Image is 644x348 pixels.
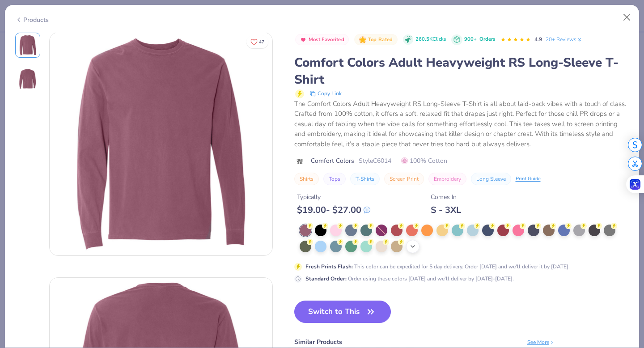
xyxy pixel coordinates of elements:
[294,99,629,149] div: The Comfort Colors Adult Heavyweight RS Long-Sleeve T-Shirt is all about laid-back vibes with a t...
[500,33,531,47] div: 4.9 Stars
[305,263,353,270] strong: Fresh Prints Flash :
[294,54,629,88] div: Comfort Colors Adult Heavyweight RS Long-Sleeve T-Shirt
[464,36,495,43] div: 900+
[619,9,636,26] button: Close
[294,158,306,165] img: brand logo
[300,36,307,43] img: Most Favorited sort
[15,15,49,25] div: Products
[546,35,583,43] a: 20+ Reviews
[401,156,447,166] span: 100% Cotton
[428,173,466,185] button: Embroidery
[259,40,264,44] span: 47
[384,173,424,185] button: Screen Print
[307,88,344,99] button: copy to clipboard
[516,175,541,183] div: Print Guide
[534,36,542,43] span: 4.9
[431,192,461,202] div: Comes In
[295,34,349,46] button: Badge Button
[359,36,366,43] img: Top Rated sort
[246,35,268,48] button: Like
[350,173,380,185] button: T-Shirts
[50,33,272,255] img: Front
[305,275,514,283] div: Order using these colors [DATE] and we'll deliver by [DATE]-[DATE].
[294,173,319,185] button: Shirts
[305,275,347,282] strong: Standard Order :
[368,37,393,42] span: Top Rated
[415,36,446,43] span: 260.5K Clicks
[17,68,38,90] img: Back
[479,36,495,42] span: Orders
[17,34,38,56] img: Front
[323,173,346,185] button: Tops
[359,156,391,166] span: Style C6014
[294,301,391,323] button: Switch to This
[471,173,511,185] button: Long Sleeve
[294,337,342,347] div: Similar Products
[309,37,344,42] span: Most Favorited
[297,192,370,202] div: Typically
[311,156,354,166] span: Comfort Colors
[527,338,555,346] div: See More
[297,204,370,216] div: $ 19.00 - $ 27.00
[431,204,461,216] div: S - 3XL
[305,263,570,271] div: This color can be expedited for 5 day delivery. Order [DATE] and we'll deliver it by [DATE].
[354,34,397,46] button: Badge Button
